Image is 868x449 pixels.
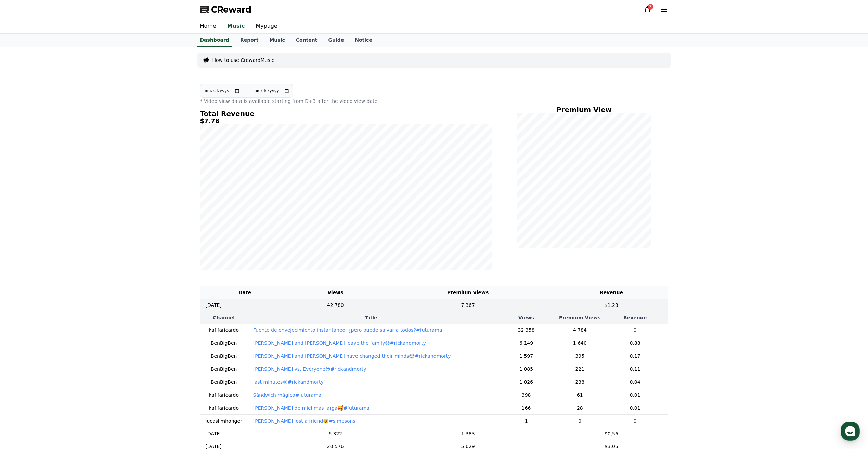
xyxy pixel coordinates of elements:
td: 398 [495,389,558,402]
td: 1 640 [558,337,602,350]
a: Music [226,19,246,33]
td: 0 [602,324,668,337]
td: 1 026 [495,376,558,389]
span: CReward [211,4,251,15]
td: BenBigBen [200,337,248,350]
a: Settings [88,217,131,234]
a: Notice [349,34,378,47]
td: 61 [558,389,602,402]
td: 0,01 [602,402,668,414]
p: [DATE] [206,302,222,309]
a: Messages [45,217,88,234]
td: kafifaricardo [200,324,248,337]
th: Premium Views [381,286,555,299]
td: 4 784 [558,324,602,337]
th: Revenue [555,286,668,299]
td: 166 [495,402,558,414]
td: 0,17 [602,350,668,363]
td: 221 [558,363,602,376]
th: Date [200,286,290,299]
td: 6 149 [495,337,558,350]
td: 7 367 [381,299,555,312]
th: Views [495,312,558,324]
td: 0,01 [602,389,668,402]
a: Dashboard [197,34,232,47]
td: BenBigBen [200,363,248,376]
td: 0 [558,414,602,427]
h4: Premium View [517,106,652,113]
h5: $7.78 [200,118,492,124]
td: kafifaricardo [200,389,248,402]
a: Report [235,34,264,47]
td: 0,04 [602,376,668,389]
td: kafifaricardo [200,402,248,414]
p: ~ [244,87,249,95]
td: 0,11 [602,363,668,376]
a: Home [2,217,45,234]
td: 395 [558,350,602,363]
button: [PERSON_NAME] de miel más larga🥰#futurama [253,405,370,411]
button: Sándwich mágico#futurama [253,392,321,398]
a: Content [290,34,323,47]
a: CReward [200,4,251,15]
span: Messages [57,227,77,233]
td: lucaslimhonger [200,414,248,427]
td: 1 383 [381,427,555,440]
th: Title [248,312,495,324]
td: 1 085 [495,363,558,376]
a: Home [195,19,222,33]
a: Mypage [250,19,283,33]
button: [PERSON_NAME] vs. Everyone😎#rickandmorty [253,366,366,372]
td: 32 358 [495,324,558,337]
td: 1 597 [495,350,558,363]
td: 28 [558,402,602,414]
p: * Video view data is available starting from D+3 after the video view date. [200,98,492,105]
span: Settings [101,227,118,232]
button: [PERSON_NAME] and [PERSON_NAME] have changed their minds🤯#rickandmorty [253,353,451,359]
a: How to use CrewardMusic [212,57,274,64]
button: [PERSON_NAME] lost a friend🥺#simpsons [253,418,355,424]
th: Views [290,286,381,299]
th: Revenue [602,312,668,324]
td: BenBigBen [200,376,248,389]
button: [PERSON_NAME] and [PERSON_NAME] leave the family😔#rickandmorty [253,340,426,346]
h4: Total Revenue [200,110,492,118]
td: 0,88 [602,337,668,350]
a: 2 [644,5,652,14]
p: [DATE] [206,430,222,437]
th: Premium Views [558,312,602,324]
td: 1 [495,414,558,427]
th: Channel [200,312,248,324]
td: $1,23 [555,299,668,312]
td: 238 [558,376,602,389]
td: 6 322 [290,427,381,440]
a: Guide [323,34,349,47]
td: BenBigBen [200,350,248,363]
td: $0,56 [555,427,668,440]
a: Music [264,34,290,47]
td: 42 780 [290,299,381,312]
button: Fuente de envejecimiento instantáneo: ¿pero puede salvar a todos?#futurama [253,327,442,334]
button: last minutes😢#rickandmorty [253,379,324,385]
div: 2 [648,4,653,10]
span: Home [17,227,29,232]
td: 0 [602,414,668,427]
